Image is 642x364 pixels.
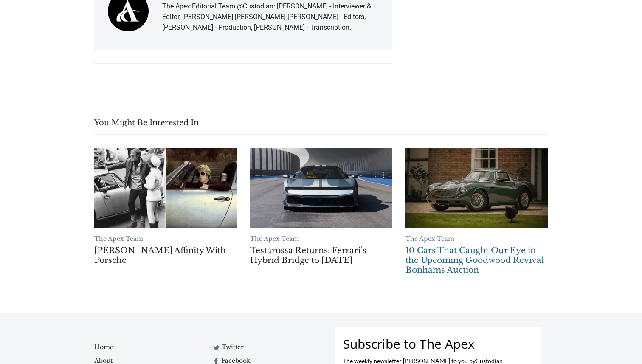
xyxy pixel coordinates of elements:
h4: Subscribe to The Apex [343,335,532,353]
a: Testarossa Returns: Ferrari’s Hybrid Bridge to [DATE] [250,245,392,265]
a: Home [94,340,191,354]
a: 10 Cars That Caught Our Eye in the Upcoming Goodwood Revival Bonhams Auction [405,148,548,228]
a: The Apex Team [94,235,143,243]
a: Robert Redford's Affinity With Porsche [94,148,237,228]
a: Twitter [211,340,314,354]
h5: You Might Be Interested In [94,118,548,135]
a: 10 Cars That Caught Our Eye in the Upcoming Goodwood Revival Bonhams Auction [405,245,548,275]
a: Testarossa Returns: Ferrari’s Hybrid Bridge to Tomorrow [250,148,392,228]
a: The Apex Team [405,235,454,243]
p: The Apex Editorial Team @Custodian: [PERSON_NAME] - Interviewer & Editor, [PERSON_NAME] [PERSON_N... [162,1,378,33]
a: [PERSON_NAME] Affinity With Porsche [94,245,237,265]
a: The Apex Team [250,235,299,243]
